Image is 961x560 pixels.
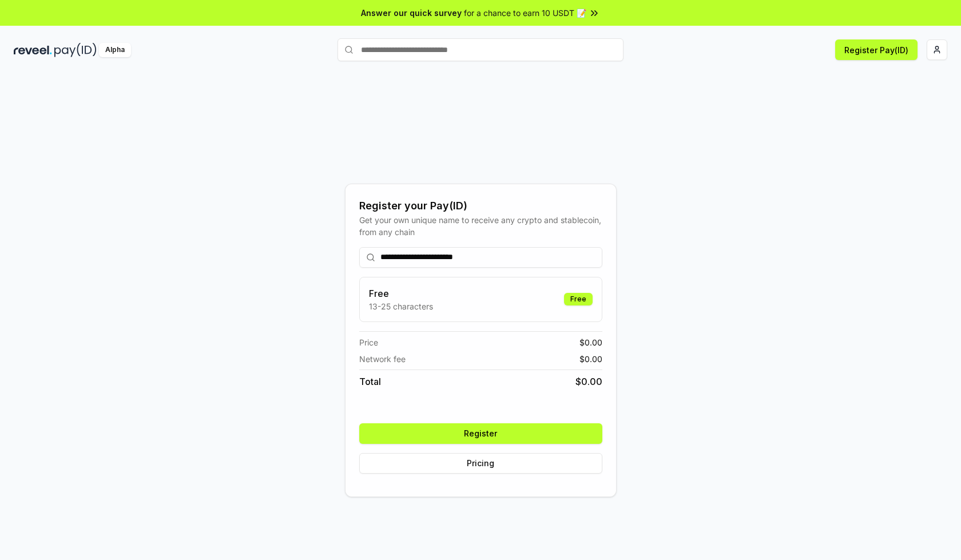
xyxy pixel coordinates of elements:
div: Alpha [99,43,131,57]
h3: Free [369,287,433,300]
img: pay_id [54,43,97,57]
div: Get your own unique name to receive any crypto and stablecoin, from any chain [359,214,602,238]
p: 13-25 characters [369,300,433,312]
div: Register your Pay(ID) [359,198,602,214]
img: reveel_dark [14,43,52,57]
span: Price [359,336,378,348]
span: Total [359,375,381,388]
button: Register [359,423,602,444]
button: Pricing [359,453,602,474]
span: $ 0.00 [579,336,602,348]
span: $ 0.00 [575,375,602,388]
button: Register Pay(ID) [835,39,918,60]
span: for a chance to earn 10 USDT 📝 [464,7,586,19]
span: $ 0.00 [579,353,602,365]
span: Network fee [359,353,406,365]
div: Free [564,293,593,305]
span: Answer our quick survey [361,7,462,19]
